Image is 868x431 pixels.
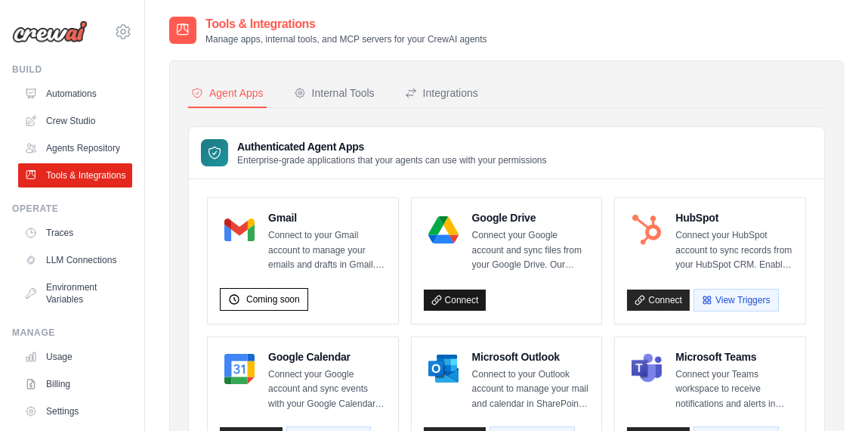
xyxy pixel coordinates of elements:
[268,349,386,364] h4: Google Calendar
[18,109,132,133] a: Crew Studio
[675,349,793,364] h4: Microsoft Teams
[12,64,132,76] div: Build
[18,248,132,272] a: LLM Connections
[472,228,590,273] p: Connect your Google account and sync files from your Google Drive. Our Google Drive integration e...
[18,221,132,245] a: Traces
[224,215,255,245] img: Gmail Logo
[675,228,793,273] p: Connect your HubSpot account to sync records from your HubSpot CRM. Enable your sales team to clo...
[632,354,662,384] img: Microsoft Teams Logo
[428,215,459,245] img: Google Drive Logo
[424,290,487,311] a: Connect
[632,215,662,245] img: HubSpot Logo
[18,163,132,188] a: Tools & Integrations
[18,372,132,396] a: Billing
[224,354,255,384] img: Google Calendar Logo
[291,79,378,108] button: Internal Tools
[405,85,478,101] div: Integrations
[246,293,300,305] span: Coming soon
[268,228,386,273] p: Connect to your Gmail account to manage your emails and drafts in Gmail. Increase your team’s pro...
[18,275,132,312] a: Environment Variables
[18,399,132,423] a: Settings
[472,210,590,225] h4: Google Drive
[18,136,132,160] a: Agents Repository
[428,354,459,384] img: Microsoft Outlook Logo
[268,367,386,412] p: Connect your Google account and sync events with your Google Calendar. Increase your productivity...
[18,82,132,106] a: Automations
[675,210,793,225] h4: HubSpot
[237,154,547,166] p: Enterprise-grade applications that your agents can use with your permissions
[205,33,487,45] p: Manage apps, internal tools, and MCP servers for your CrewAI agents
[627,290,690,311] a: Connect
[268,210,386,225] h4: Gmail
[205,15,487,33] h2: Tools & Integrations
[402,79,481,108] button: Integrations
[12,327,132,339] div: Manage
[693,289,778,312] button: View Triggers
[294,85,375,101] div: Internal Tools
[472,367,590,412] p: Connect to your Outlook account to manage your mail and calendar in SharePoint. Increase your tea...
[472,349,590,364] h4: Microsoft Outlook
[191,85,264,101] div: Agent Apps
[237,139,547,154] h3: Authenticated Agent Apps
[12,20,88,43] img: Logo
[12,203,132,215] div: Operate
[188,79,267,108] button: Agent Apps
[675,367,793,412] p: Connect your Teams workspace to receive notifications and alerts in Teams. Stay connected to impo...
[18,345,132,369] a: Usage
